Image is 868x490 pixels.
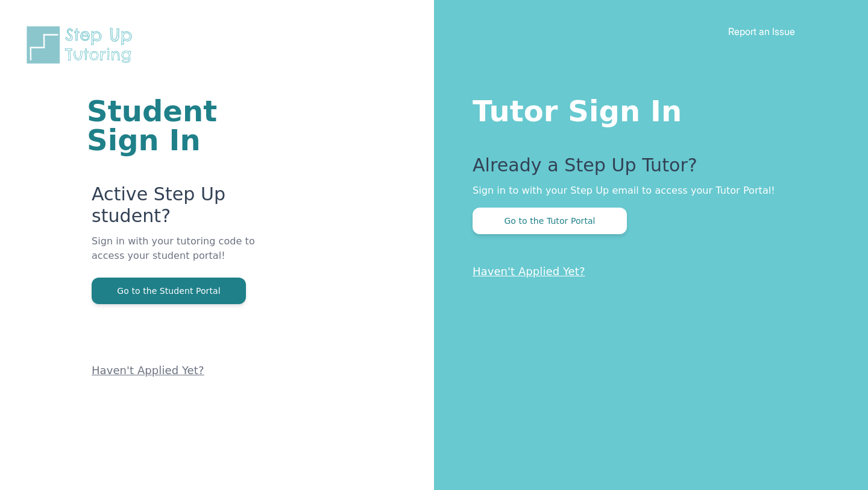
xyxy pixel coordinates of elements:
[473,265,585,278] a: Haven't Applied Yet?
[473,154,820,183] p: Already a Step Up Tutor?
[92,278,246,304] button: Go to the Student Portal
[87,97,289,154] h1: Student Sign In
[92,183,289,234] p: Active Step Up student?
[473,215,627,226] a: Go to the Tutor Portal
[473,183,820,198] p: Sign in to with your Step Up email to access your Tutor Portal!
[473,208,627,234] button: Go to the Tutor Portal
[92,285,246,296] a: Go to the Student Portal
[473,92,820,126] h1: Tutor Sign In
[92,364,204,377] a: Haven't Applied Yet?
[92,234,289,278] p: Sign in with your tutoring code to access your student portal!
[728,25,795,37] a: Report an Issue
[24,24,140,66] img: Step Up Tutoring horizontal logo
